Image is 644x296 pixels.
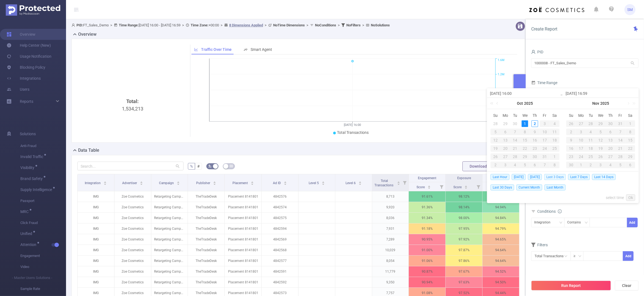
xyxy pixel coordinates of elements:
[20,140,66,151] span: Anti-Fraud
[315,23,336,27] b: No Conditions
[625,136,635,144] td: November 15, 2025
[596,136,606,144] td: November 12, 2025
[566,144,576,153] td: November 16, 2025
[251,181,254,184] div: Sort
[540,128,550,136] td: October 10, 2025
[20,155,45,159] span: Invalid Traffic
[576,120,586,127] div: 27
[596,113,606,118] span: We
[492,120,499,127] div: 28
[510,136,520,144] td: October 14, 2025
[490,129,500,135] div: 5
[615,129,625,135] div: 7
[615,281,638,291] button: Clear
[20,243,38,247] span: Attention
[371,23,390,27] b: No Solutions
[625,120,635,128] td: November 1, 2025
[596,111,606,120] th: Wed
[530,162,540,168] div: 6
[540,129,550,135] div: 10
[605,120,615,128] td: October 30, 2025
[530,111,540,120] th: Thu
[229,23,263,27] u: 8 Dimensions Applied
[520,113,530,118] span: We
[626,98,631,109] a: Next month (PageDown)
[78,147,99,154] h2: Data Table
[625,153,635,161] td: November 29, 2025
[596,162,606,168] div: 3
[490,128,500,136] td: October 5, 2025
[625,129,635,135] div: 8
[586,161,596,169] td: December 2, 2025
[534,218,554,227] div: Integration
[500,136,510,144] td: October 13, 2025
[510,120,520,128] td: September 30, 2025
[490,137,500,143] div: 12
[576,161,586,169] td: December 1, 2025
[559,221,563,225] i: icon: down
[500,129,510,135] div: 6
[576,136,586,144] td: November 10, 2025
[606,192,624,203] a: select time
[500,120,510,128] td: September 29, 2025
[576,144,586,153] td: November 17, 2025
[627,4,633,15] span: SM
[6,4,60,16] img: Protected Media
[80,98,186,190] div: 1,534,213
[586,120,596,127] div: 28
[576,113,586,118] span: Mo
[531,120,538,127] div: 2
[578,254,582,258] i: icon: down
[510,129,520,135] div: 7
[20,210,31,214] span: MRC
[605,144,615,153] td: November 20, 2025
[550,128,560,136] td: October 11, 2025
[510,145,520,152] div: 21
[344,123,361,127] tspan: [DATE] 16:00
[20,188,54,192] span: Supply Intelligence
[103,181,107,184] div: Sort
[586,153,596,160] div: 25
[625,128,635,136] td: November 8, 2025
[625,161,635,169] td: December 6, 2025
[512,174,526,180] span: [DATE]
[522,120,528,127] div: 1
[550,113,560,118] span: Sa
[7,73,41,84] a: Integrations
[586,120,596,128] td: October 28, 2025
[605,128,615,136] td: November 6, 2025
[540,153,550,161] td: October 31, 2025
[374,179,394,187] span: Total Transactions
[566,137,576,143] div: 9
[510,137,520,143] div: 14
[500,137,510,143] div: 13
[520,129,530,135] div: 8
[126,98,139,104] b: Total:
[213,181,216,184] div: Sort
[263,23,268,27] span: >
[500,153,510,160] div: 27
[520,120,530,128] td: October 1, 2025
[7,62,45,73] a: Blocking Policy
[623,251,634,261] button: Add
[540,145,550,152] div: 24
[625,144,635,153] td: November 22, 2025
[596,161,606,169] td: December 3, 2025
[490,120,500,128] td: September 28, 2025
[592,174,616,180] span: Last 14 Days
[528,174,542,180] span: [DATE]
[586,145,596,152] div: 18
[20,261,66,272] span: Video
[586,137,596,143] div: 11
[500,128,510,136] td: October 6, 2025
[586,153,596,161] td: November 25, 2025
[346,23,361,27] b: No Filters
[531,81,557,85] span: Time Range
[337,130,369,135] span: Total Transactions
[530,137,540,143] div: 16
[576,145,586,152] div: 17
[530,161,540,169] td: November 6, 2025
[615,128,625,136] td: November 7, 2025
[540,113,550,118] span: Fr
[625,113,635,118] span: Sa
